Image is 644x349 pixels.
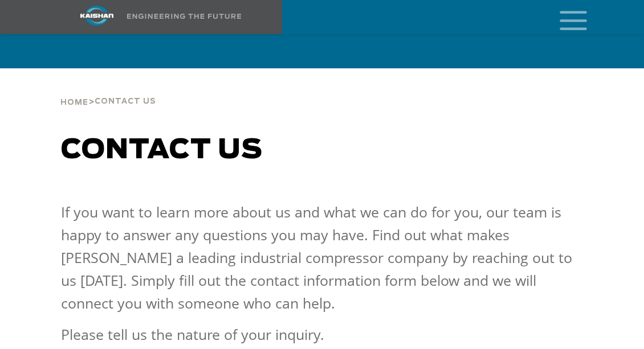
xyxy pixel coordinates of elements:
[60,68,156,112] div: >
[61,137,263,164] span: Contact us
[127,14,241,19] img: Engineering the future
[61,200,583,314] p: If you want to learn more about us and what we can do for you, our team is happy to answer any qu...
[95,98,156,105] span: Contact Us
[555,7,574,27] a: mobile menu
[60,97,88,107] a: Home
[61,323,583,346] p: Please tell us the nature of your inquiry.
[54,6,140,26] img: kaishan logo
[60,99,88,106] span: Home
